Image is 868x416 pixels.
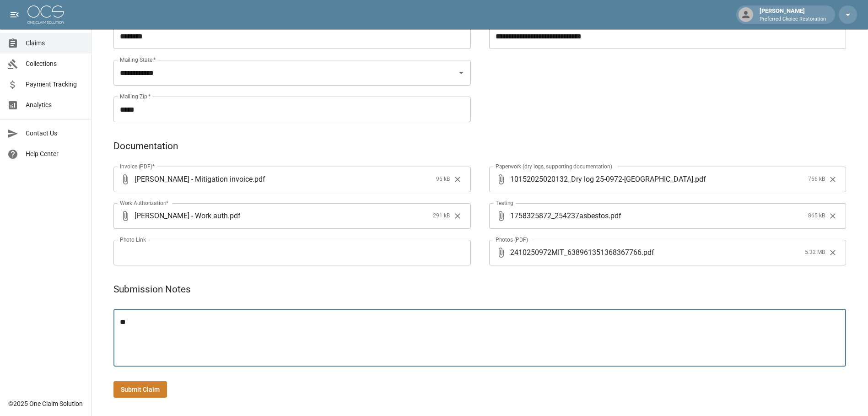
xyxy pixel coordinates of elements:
[760,16,826,23] p: Preferred Choice Restoration
[26,38,84,48] span: Claims
[26,149,84,159] span: Help Center
[26,59,84,69] span: Collections
[120,236,146,243] label: Photo Link
[496,199,513,207] label: Testing
[8,399,83,408] div: © 2025 One Claim Solution
[808,211,825,221] span: 865 kB
[510,174,693,184] span: 10152025020132_Dry log 25-0972-[GEOGRAPHIC_DATA]
[455,66,468,79] button: Open
[451,209,464,223] button: Clear
[826,173,840,186] button: Clear
[510,247,642,258] span: 2410250972MIT_638961351368367766
[451,173,464,186] button: Clear
[5,5,24,24] button: open drawer
[120,199,169,207] label: Work Authorization*
[26,129,84,138] span: Contact Us
[826,246,840,259] button: Clear
[642,247,654,258] span: . pdf
[609,211,621,221] span: . pdf
[120,92,151,100] label: Mailing Zip
[26,80,84,89] span: Payment Tracking
[113,381,167,398] button: Submit Claim
[27,5,64,24] img: ocs-logo-white-transparent.png
[135,174,253,184] span: [PERSON_NAME] - Mitigation invoice
[756,6,830,23] div: [PERSON_NAME]
[135,211,228,221] span: [PERSON_NAME] - Work auth
[433,211,450,221] span: 291 kB
[805,248,825,257] span: 5.32 MB
[26,100,84,110] span: Analytics
[808,175,825,184] span: 756 kB
[693,174,706,184] span: . pdf
[826,209,840,223] button: Clear
[496,162,612,170] label: Paperwork (dry logs, supporting documentation)
[228,211,241,221] span: . pdf
[436,175,450,184] span: 96 kB
[253,174,265,184] span: . pdf
[120,162,155,170] label: Invoice (PDF)*
[120,56,156,64] label: Mailing State
[496,236,528,243] label: Photos (PDF)
[510,211,609,221] span: 1758325872_254237asbestos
